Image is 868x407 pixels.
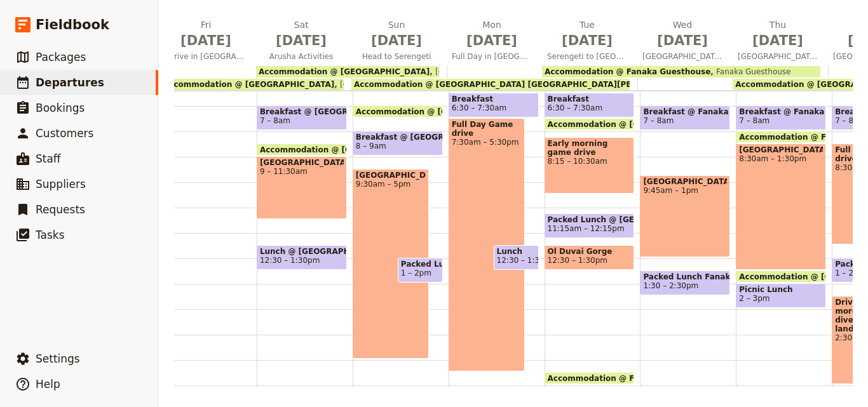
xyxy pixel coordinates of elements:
[449,93,539,117] div: Breakfast6:30 – 7:30am
[161,51,251,62] span: Arrive in [GEOGRAPHIC_DATA]
[643,177,727,186] span: [GEOGRAPHIC_DATA]
[401,260,440,269] span: Packed Lunch @ [GEOGRAPHIC_DATA]
[356,31,437,50] span: [DATE]
[545,67,710,76] span: Accommodation @ Fanaka Guesthouse
[256,66,439,77] div: Accommodation @ [GEOGRAPHIC_DATA][GEOGRAPHIC_DATA]
[260,256,320,265] span: 12:30 – 1:30pm
[354,80,688,89] span: Accommodation @ [GEOGRAPHIC_DATA] [GEOGRAPHIC_DATA][PERSON_NAME]
[257,245,347,270] div: Lunch @ [GEOGRAPHIC_DATA]12:30 – 1:30pm
[640,105,730,130] div: Breakfast @ Fanaka Guesthouse7 – 8am
[736,131,826,143] div: Accommodation @ Fanaka Guesthouse
[835,116,865,125] span: 7 – 8am
[548,224,625,233] span: 11:15am – 12:15pm
[736,105,826,130] div: Breakfast @ Fanaka Guesthouse7 – 8am
[739,285,823,294] span: Picnic Lunch
[166,31,246,50] span: [DATE]
[547,31,627,50] span: [DATE]
[548,215,632,224] span: Packed Lunch @ [GEOGRAPHIC_DATA] [PERSON_NAME][GEOGRAPHIC_DATA]
[36,378,60,390] span: Help
[545,93,635,117] div: Breakfast6:30 – 7:30am
[497,247,536,256] span: Lunch
[494,245,539,270] div: Lunch12:30 – 1:30pm
[356,171,426,180] span: [GEOGRAPHIC_DATA]
[548,103,603,112] span: 6:30 – 7:30am
[260,247,344,256] span: Lunch @ [GEOGRAPHIC_DATA]
[356,18,437,50] h2: Sun
[452,18,532,50] h2: Mon
[36,352,80,365] span: Settings
[401,269,431,277] span: 1 – 2pm
[259,67,430,76] span: Accommodation @ [GEOGRAPHIC_DATA]
[739,145,823,154] span: [GEOGRAPHIC_DATA]
[640,175,730,257] div: [GEOGRAPHIC_DATA]9:45am – 1pm
[256,18,351,65] button: Sat [DATE]Arusha Activities
[36,152,61,165] span: Staff
[356,107,532,116] span: Accommodation @ [GEOGRAPHIC_DATA]
[351,51,442,62] span: Head to Serengeti
[548,157,632,166] span: 8:15 – 10:30am
[166,18,246,50] h2: Fri
[637,18,733,65] button: Wed [DATE][GEOGRAPHIC_DATA]
[36,127,93,140] span: Customers
[161,79,344,90] div: Accommodation @ [GEOGRAPHIC_DATA][GEOGRAPHIC_DATA], [GEOGRAPHIC_DATA]
[733,51,823,62] span: [GEOGRAPHIC_DATA]
[542,18,637,65] button: Tue [DATE]Serengeti to [GEOGRAPHIC_DATA]
[36,51,86,63] span: Packages
[739,294,770,303] span: 2 – 3pm
[353,169,430,359] div: [GEOGRAPHIC_DATA]9:30am – 5pm
[163,80,334,89] span: Accommodation @ [GEOGRAPHIC_DATA]
[643,281,698,290] span: 1:30 – 2:30pm
[640,270,730,295] div: Packed Lunch Fanaka Guesthouse1:30 – 2:30pm
[356,180,426,189] span: 9:30am – 5pm
[36,102,85,114] span: Bookings
[545,118,635,130] div: Accommodation @ [GEOGRAPHIC_DATA] [GEOGRAPHIC_DATA][PERSON_NAME]
[36,178,86,190] span: Suppliers
[161,18,256,65] button: Fri [DATE]Arrive in [GEOGRAPHIC_DATA]
[642,18,722,50] h2: Wed
[736,270,826,283] div: Accommodation @ [GEOGRAPHIC_DATA] Camps - [GEOGRAPHIC_DATA]
[452,31,532,50] span: [DATE]
[452,103,507,112] span: 6:30 – 7:30am
[351,79,630,90] div: Accommodation @ [GEOGRAPHIC_DATA] [GEOGRAPHIC_DATA][PERSON_NAME]
[260,116,290,125] span: 7 – 8am
[398,258,443,283] div: Packed Lunch @ [GEOGRAPHIC_DATA]1 – 2pm
[497,256,557,265] span: 12:30 – 1:30pm
[260,107,344,116] span: Breakfast @ [GEOGRAPHIC_DATA]
[545,213,635,238] div: Packed Lunch @ [GEOGRAPHIC_DATA] [PERSON_NAME][GEOGRAPHIC_DATA]11:15am – 12:15pm
[835,269,865,277] span: 1 – 2pm
[356,133,440,142] span: Breakfast @ [GEOGRAPHIC_DATA]
[447,18,542,65] button: Mon [DATE]Full Day in [GEOGRAPHIC_DATA]
[36,15,109,34] span: Fieldbook
[36,203,85,216] span: Requests
[256,51,346,62] span: Arusha Activities
[257,143,347,156] div: Accommodation @ [GEOGRAPHIC_DATA]
[733,18,828,65] button: Thu [DATE][GEOGRAPHIC_DATA]
[545,245,635,270] div: Ol Duvai Gorge12:30 – 1:30pm
[542,51,632,62] span: Serengeti to [GEOGRAPHIC_DATA]
[548,256,607,265] span: 12:30 – 1:30pm
[637,51,728,62] span: [GEOGRAPHIC_DATA]
[736,283,826,308] div: Picnic Lunch2 – 3pm
[736,143,826,270] div: [GEOGRAPHIC_DATA]8:30am – 1:30pm
[642,31,722,50] span: [DATE]
[547,18,627,50] h2: Tue
[643,116,674,125] span: 7 – 8am
[738,31,818,50] span: [DATE]
[260,158,344,167] span: [GEOGRAPHIC_DATA]
[257,105,347,130] div: Breakfast @ [GEOGRAPHIC_DATA]7 – 8am
[260,167,344,176] span: 9 – 11:30am
[452,138,522,147] span: 7:30am – 5:30pm
[353,105,443,117] div: Accommodation @ [GEOGRAPHIC_DATA]
[739,116,770,125] span: 7 – 8am
[36,76,104,89] span: Departures
[710,67,790,76] span: Fanaka Guesthouse
[452,95,536,103] span: Breakfast
[739,154,823,163] span: 8:30am – 1:30pm
[36,229,65,241] span: Tasks
[738,18,818,50] h2: Thu
[545,372,635,384] div: Accommodation @ Fanaka Guesthouse
[260,145,437,154] span: Accommodation @ [GEOGRAPHIC_DATA]
[353,131,443,156] div: Breakfast @ [GEOGRAPHIC_DATA]8 – 9am
[452,120,522,138] span: Full Day Game drive
[548,95,632,103] span: Breakfast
